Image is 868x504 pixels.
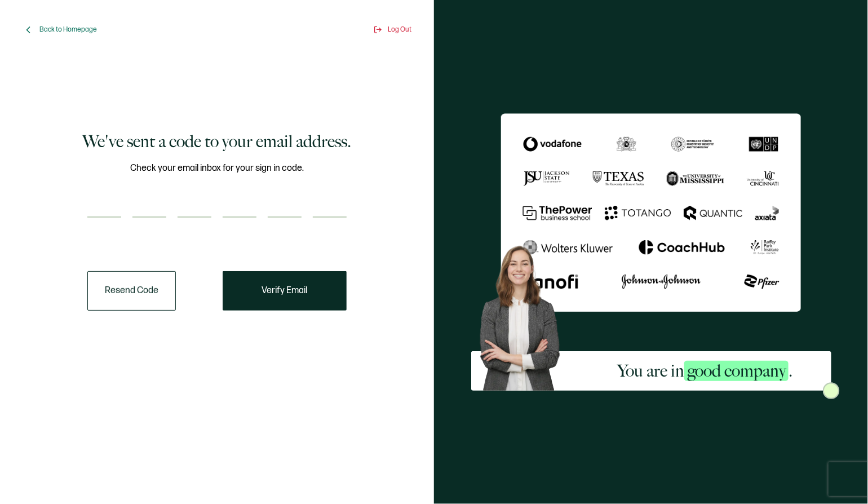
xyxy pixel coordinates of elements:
span: Log Out [388,25,411,34]
h2: You are in . [617,360,792,382]
span: good company [684,361,789,381]
button: Verify Email [223,271,347,311]
span: Check your email inbox for your sign in code. [130,161,304,175]
h1: We've sent a code to your email address. [83,130,352,153]
span: Back to Homepage [39,25,97,34]
img: Sertifier Signup - You are in <span class="strong-h">good company</span>. Hero [471,238,579,390]
img: Sertifier Signup [823,382,840,399]
span: Verify Email [262,286,308,295]
button: Resend Code [87,271,176,311]
img: Sertifier We've sent a code to your email address. [501,113,801,311]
